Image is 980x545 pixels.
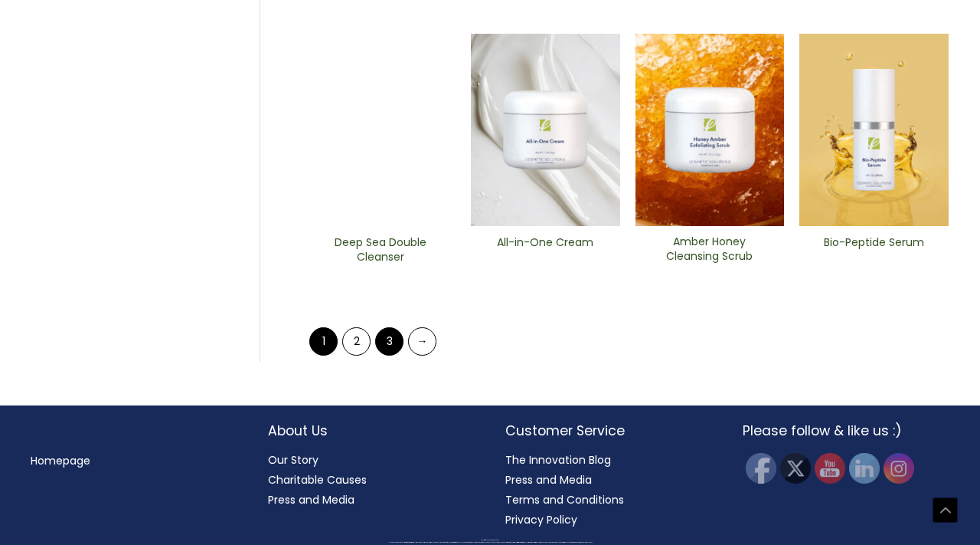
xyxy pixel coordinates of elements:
h2: About Us [268,421,475,441]
a: Our Story [268,452,318,468]
nav: About Us [268,450,475,510]
div: All material on this Website, including design, text, images, logos and sounds, are owned by Cosm... [27,542,953,543]
h2: Customer Service [505,421,712,441]
nav: Product Pagination [306,327,949,363]
a: Privacy Policy [505,512,577,527]
a: Charitable Causes [268,472,367,488]
h2: Deep Sea Double Cleanser [319,235,443,264]
nav: Customer Service [505,450,712,530]
a: Page 2 [342,327,371,356]
img: Amber Honey Cleansing Scrub [635,34,785,226]
a: Terms and Conditions [505,492,624,507]
h2: Bio-Peptide ​Serum [812,235,936,264]
a: Page 3 [375,327,403,356]
img: Bio-Peptide ​Serum [799,34,949,227]
a: Press and Media [505,472,592,488]
span: Page 1 [309,327,338,356]
img: All In One Cream [471,34,620,227]
a: Bio-Peptide ​Serum [812,235,936,270]
img: Facebook [746,453,776,484]
img: Twitter [780,453,811,484]
h2: Please follow & like us :) [743,421,949,441]
div: Copyright © 2025 [27,540,953,541]
a: All-in-One ​Cream [484,235,607,270]
img: Deep Sea Double Cleanser [306,34,456,227]
h2: All-in-One ​Cream [484,235,607,264]
a: The Innovation Blog [505,452,611,468]
h2: Amber Honey Cleansing Scrub [648,235,771,264]
nav: Menu [31,451,237,471]
a: Homepage [31,453,90,468]
a: Amber Honey Cleansing Scrub [648,235,771,269]
a: Deep Sea Double Cleanser [319,235,443,270]
a: → [408,327,436,356]
a: Press and Media [268,492,354,507]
